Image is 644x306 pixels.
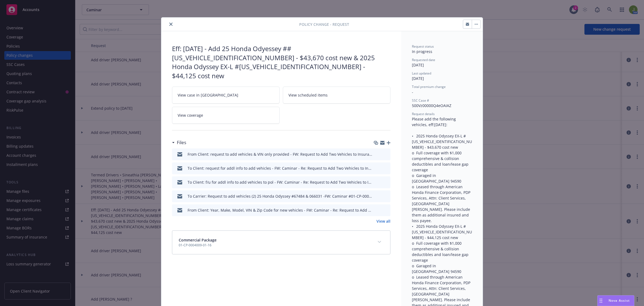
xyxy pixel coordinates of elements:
a: View case in [GEOGRAPHIC_DATA] [172,87,280,104]
button: close [168,21,174,27]
div: Drag to move [598,296,604,306]
span: [DATE] [412,62,424,67]
div: To Client: f/u for addl info to add vehicles to pol - FW: Caminar - Re: Request to Add Two Vehicl... [188,179,373,185]
div: To Client: request for addl info to add vehicles - FW: Caminar - Re: Request to Add Two Vehicles ... [188,165,373,171]
div: Files [172,139,186,146]
div: Eff: [DATE] - Add 25 Honda Odyessey ##[US_VEHICLE_IDENTIFICATION_NUMBER] - $43,670 cost new & 202... [172,44,390,80]
button: download file [375,207,379,213]
a: View coverage [172,107,280,124]
button: preview file [383,207,388,213]
span: - [412,90,413,95]
span: Request details [412,112,435,116]
button: preview file [383,165,388,171]
button: download file [375,179,379,185]
button: preview file [383,179,388,185]
span: Nova Assist [609,298,630,303]
span: Request status [412,44,434,49]
button: preview file [383,193,388,199]
div: Commercial Package01-CP-0004009-01-16expand content [172,231,390,254]
span: In progress [412,49,432,54]
h3: Files [177,139,186,146]
a: View scheduled items [283,87,390,104]
span: View coverage [178,112,203,118]
div: From Client: request to add vehicles & VIN only provided - FW: Request to Add Two Vehicles to Ins... [188,151,373,157]
span: View scheduled items [288,92,328,98]
button: download file [375,193,379,199]
a: View all [376,218,390,224]
button: expand content [375,238,384,246]
button: Nova Assist [597,295,634,306]
span: Total premium change [412,84,446,89]
span: Last updated [412,71,431,76]
span: Policy change - Request [299,22,349,27]
span: Commercial Package [179,237,217,243]
span: View case in [GEOGRAPHIC_DATA] [178,92,238,98]
span: Requested date [412,58,435,62]
button: download file [375,151,379,157]
span: [DATE] [412,76,424,81]
span: 01-CP-0004009-01-16 [179,243,217,248]
div: To Carrier: Request to add vehicles (2) 25 Honda Odyssey #67484 & 066031 -FW: Caminar #01-CP-0004... [188,193,373,199]
div: From Client: Year, Make, Model, VIN & Zip Code for new vehicles - FW: Caminar - Re: Request to Ad... [188,207,373,213]
span: 500Vz00000Q4eOAIAZ [412,103,451,108]
button: preview file [383,151,388,157]
button: download file [375,165,379,171]
span: SSC Case # [412,98,429,103]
